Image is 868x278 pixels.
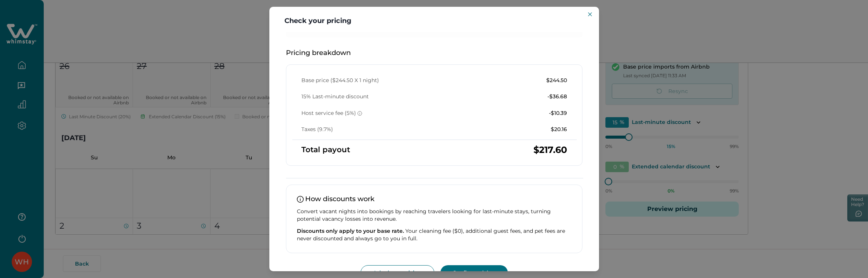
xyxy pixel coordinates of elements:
[297,196,572,203] p: How discounts work
[297,208,572,223] p: Convert vacant nights into bookings by reaching travelers looking for last-minute stays, turning ...
[301,93,369,101] p: 15% Last-minute discount
[269,7,599,32] header: Check your pricing
[286,49,582,57] p: Pricing breakdown
[551,126,567,133] p: $20.16
[297,227,572,242] p: Your cleaning fee ($0), additional guest fees, and pet fees are never discounted and always go to...
[301,110,362,117] p: Host service fee (5%)
[297,228,404,234] span: Discounts only apply to your base rate.
[301,146,350,154] p: Total payout
[547,93,567,101] p: -$36.68
[533,146,567,154] p: $217.60
[301,126,333,133] p: Taxes (9.7%)
[585,10,594,19] button: Close
[549,110,567,117] p: -$10.39
[301,77,379,84] p: Base price ($244.50 X 1 night)
[546,77,567,84] p: $244.50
